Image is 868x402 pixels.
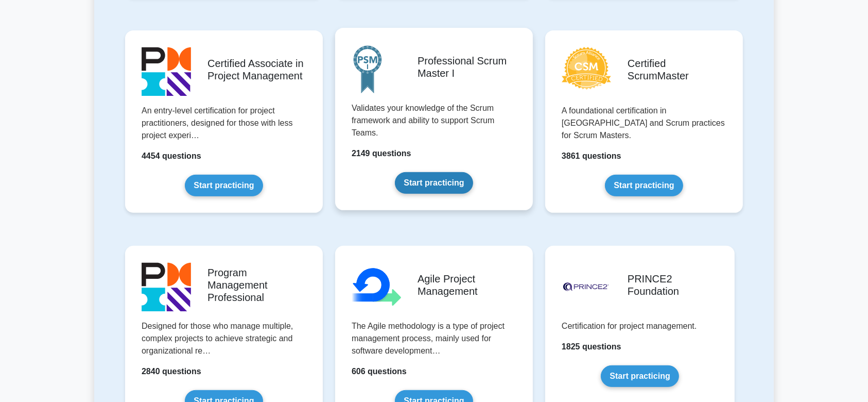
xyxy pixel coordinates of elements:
[605,175,683,196] a: Start practicing
[601,365,679,387] a: Start practicing
[395,172,473,194] a: Start practicing
[185,175,263,196] a: Start practicing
